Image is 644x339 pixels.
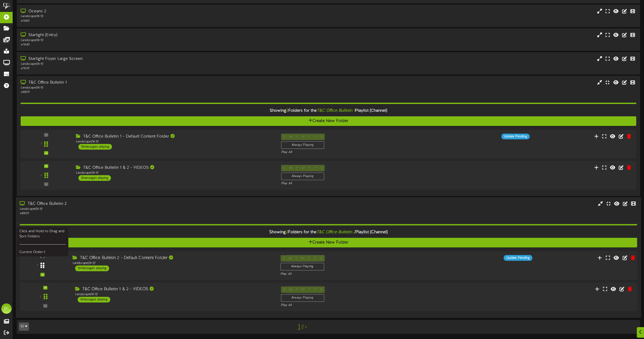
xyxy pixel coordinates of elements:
div: 13 messages playing [75,265,109,271]
div: Showing Folders for the Playlist (Channel) [16,227,641,238]
button: Create New Folder [21,116,636,126]
div: Play All [280,272,428,276]
div: Landscape ( 16:9 ) [20,207,272,212]
div: T&C Office Bulletin 2 - Default Content Folder [72,255,273,261]
div: Always Playing [281,141,324,149]
div: Landscape ( 16:9 ) [76,140,273,144]
div: T&C Office Bulletin 1 - Default Content Folder [76,134,273,140]
div: Play All [281,181,427,186]
div: # 7640 [21,43,273,47]
i: T&C Office Bulletin 1 [317,108,355,113]
div: Starlight Foyer Large Screen [21,56,273,62]
div: Always Playing [281,294,324,302]
div: Landscape ( 16:9 ) [21,14,273,19]
a: > [305,324,307,330]
div: Always Playing [281,173,324,180]
div: Landscape ( 16:9 ) [21,62,273,66]
span: 2 [286,108,288,113]
div: Oceans 2 [21,9,273,14]
div: Landscape ( 16:9 ) [72,261,273,265]
div: T&C Office Bulletin 2 [20,201,272,207]
button: 10 [19,322,29,331]
div: Update Pending [504,255,532,261]
div: Starlight (Entry) [21,32,273,38]
i: T&C Office Bulletin 2 [316,230,355,235]
div: T&C Office Bulletin 1 [21,80,273,86]
div: BC [1,303,12,314]
div: Always Playing [280,263,324,271]
div: 3 messages playing [78,175,111,181]
a: 2 [301,324,304,330]
div: Play All [281,303,427,308]
div: 3 messages playing [78,297,110,303]
span: 2 [286,230,288,235]
div: Showing Folders for the Playlist (Channel) [17,105,640,116]
div: Landscape ( 16:9 ) [21,38,273,43]
div: Play All [281,150,427,155]
div: # 8830 [20,212,272,216]
div: # 8829 [21,90,273,94]
div: 13 messages playing [78,144,112,150]
button: Create New Folder [20,238,637,247]
div: # 7639 [21,66,273,71]
div: T&C Office Bulletin 1 & 2 - VIDEOS [75,287,273,293]
div: Landscape ( 16:9 ) [76,171,273,175]
div: Update Pending [501,134,530,139]
div: # 7683 [21,19,273,23]
a: 1 [298,324,300,330]
div: Landscape ( 16:9 ) [21,86,273,90]
div: T&C Office Bulletin 1 & 2 - VIDEOS [76,165,273,171]
div: Landscape ( 16:9 ) [75,293,273,297]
